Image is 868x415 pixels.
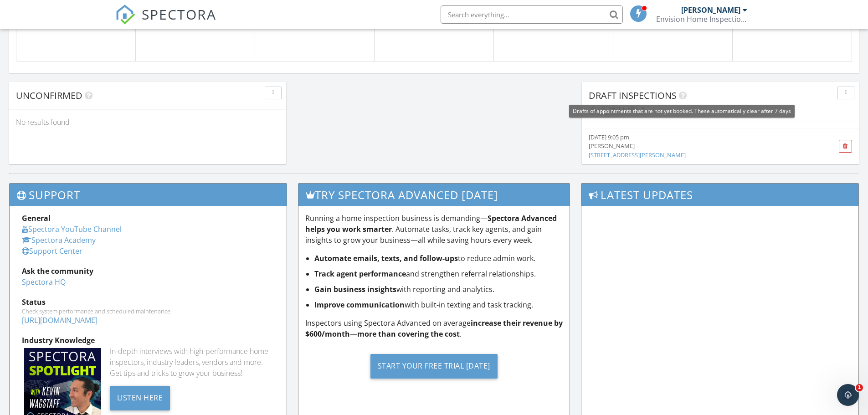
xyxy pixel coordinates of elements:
a: Spectora HQ [22,277,66,287]
p: Inspectors using Spectora Advanced on average . [305,318,563,339]
a: [DATE] 9:05 pm [PERSON_NAME] [STREET_ADDRESS][PERSON_NAME] [589,133,808,159]
span: SPECTORA [142,5,216,24]
div: No results found [9,110,286,134]
a: Start Your Free Trial [DATE] [305,347,563,385]
p: Running a home inspection business is demanding— . Automate tasks, track key agents, and gain ins... [305,213,563,246]
img: The Best Home Inspection Software - Spectora [115,5,135,25]
li: with built-in texting and task tracking. [314,299,563,310]
div: [PERSON_NAME] [589,142,808,150]
a: SPECTORA [115,12,216,31]
strong: Automate emails, texts, and follow-ups [314,253,458,263]
li: and strengthen referral relationships. [314,268,563,279]
strong: Improve communication [314,300,405,310]
h3: Try spectora advanced [DATE] [298,184,570,206]
span: Drafts of appointments that are not yet booked. These automatically clear after 7 days [573,107,791,115]
div: Industry Knowledge [22,335,274,346]
strong: General [22,213,51,223]
strong: Gain business insights [314,284,396,294]
a: [URL][DOMAIN_NAME] [22,315,98,325]
a: [STREET_ADDRESS][PERSON_NAME] [589,151,686,159]
div: Status [22,297,274,307]
iframe: Intercom live chat [837,384,859,406]
a: Spectora YouTube Channel [22,224,122,234]
li: to reduce admin work. [314,253,563,264]
strong: Spectora Advanced helps you work smarter [305,213,557,234]
a: Support Center [22,246,82,256]
span: Draft Inspections [589,89,677,102]
strong: increase their revenue by $600/month—more than covering the cost [305,318,563,339]
div: Start Your Free Trial [DATE] [370,354,498,379]
div: Ask the community [22,266,274,277]
strong: Track agent performance [314,269,406,279]
div: [PERSON_NAME] [681,5,740,15]
li: with reporting and analytics. [314,284,563,295]
h3: Latest Updates [581,184,858,206]
a: Spectora Academy [22,235,96,245]
a: Listen Here [110,392,170,402]
div: In-depth interviews with high-performance home inspectors, industry leaders, vendors and more. Ge... [110,346,274,379]
span: 1 [856,384,863,391]
div: [DATE] 9:05 pm [589,133,808,142]
input: Search everything... [441,5,623,24]
div: Listen Here [110,386,170,410]
div: Envision Home Inspections [656,15,747,24]
span: Unconfirmed [16,89,82,102]
div: Check system performance and scheduled maintenance. [22,307,274,315]
h3: Support [10,184,287,206]
button: All schedulers [589,103,646,115]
